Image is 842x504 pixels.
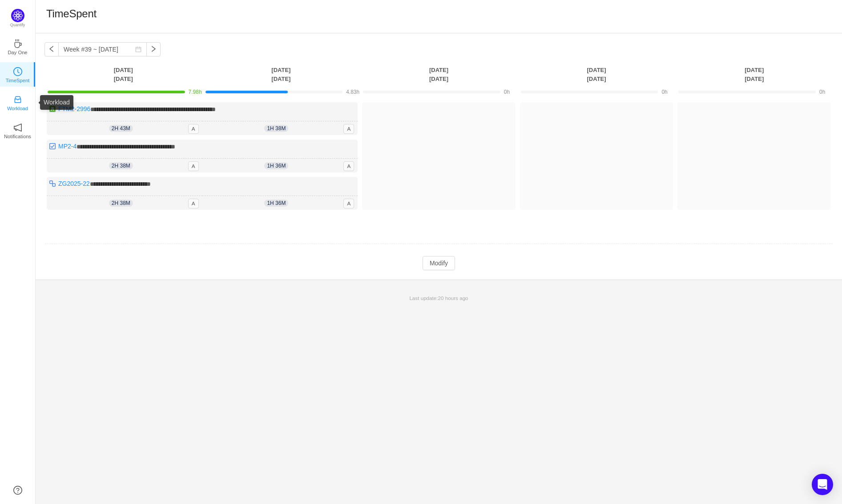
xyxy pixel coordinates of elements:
[202,65,360,84] th: [DATE] [DATE]
[49,143,56,150] img: 10318
[504,89,510,95] span: 0h
[4,132,31,140] p: Notifications
[423,256,455,270] button: Modify
[819,89,825,95] span: 0h
[812,474,833,495] div: Open Intercom Messenger
[264,125,288,132] span: 1h 38m
[409,295,468,301] span: Last update:
[13,95,22,104] i: icon: inbox
[438,295,468,301] span: 20 hours ago
[189,89,202,95] span: 7.98h
[10,22,25,28] p: Quantify
[13,67,22,76] i: icon: clock-circle
[6,76,30,84] p: TimeSpent
[13,123,22,132] i: icon: notification
[188,161,199,171] span: A
[49,105,56,112] img: story.svg
[135,46,141,52] i: icon: calendar
[188,124,199,134] span: A
[264,162,288,169] span: 1h 36m
[44,65,202,84] th: [DATE] [DATE]
[13,126,22,135] a: icon: notificationNotifications
[264,200,288,207] span: 1h 36m
[109,125,133,132] span: 2h 43m
[58,105,90,112] a: FTM2-2996
[13,98,22,107] a: icon: inboxWorkload
[346,89,359,95] span: 4.83h
[58,143,77,150] a: MP2-4
[343,199,354,208] span: A
[7,104,28,112] p: Workload
[188,199,199,208] span: A
[58,180,90,187] a: ZG2025-22
[343,124,354,134] span: A
[13,486,22,495] a: icon: question-circle
[343,161,354,171] span: A
[46,7,97,20] h1: TimeSpent
[11,9,24,22] img: Quantify
[44,42,59,56] button: icon: left
[8,48,27,56] p: Day One
[661,89,667,95] span: 0h
[675,65,833,84] th: [DATE] [DATE]
[13,70,22,79] a: icon: clock-circleTimeSpent
[518,65,676,84] th: [DATE] [DATE]
[13,39,22,48] i: icon: coffee
[109,162,133,169] span: 2h 38m
[109,200,133,207] span: 2h 38m
[13,42,22,51] a: icon: coffeeDay One
[58,42,147,56] input: Select a week
[49,180,56,187] img: 10316
[146,42,161,56] button: icon: right
[360,65,518,84] th: [DATE] [DATE]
